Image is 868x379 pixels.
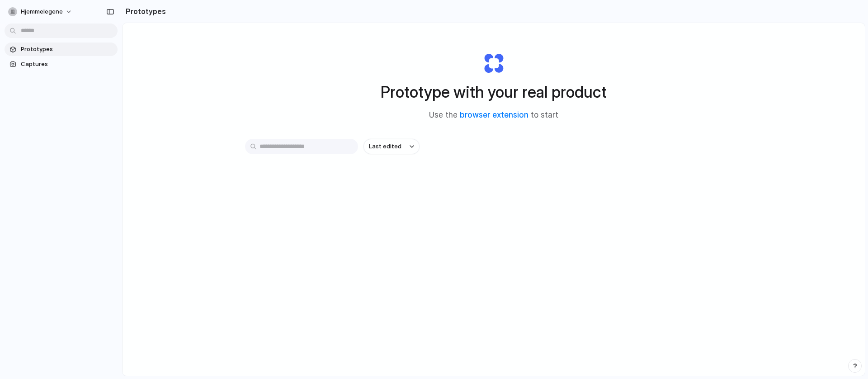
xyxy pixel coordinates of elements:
[369,142,401,151] span: Last edited
[21,60,114,69] span: Captures
[5,5,77,19] button: Hjemmelegene
[21,7,63,16] span: Hjemmelegene
[429,109,558,121] span: Use the to start
[381,80,607,104] h1: Prototype with your real product
[5,43,118,56] a: Prototypes
[363,139,420,154] button: Last edited
[122,6,166,17] h2: Prototypes
[460,110,528,119] a: browser extension
[5,57,118,71] a: Captures
[21,45,114,54] span: Prototypes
